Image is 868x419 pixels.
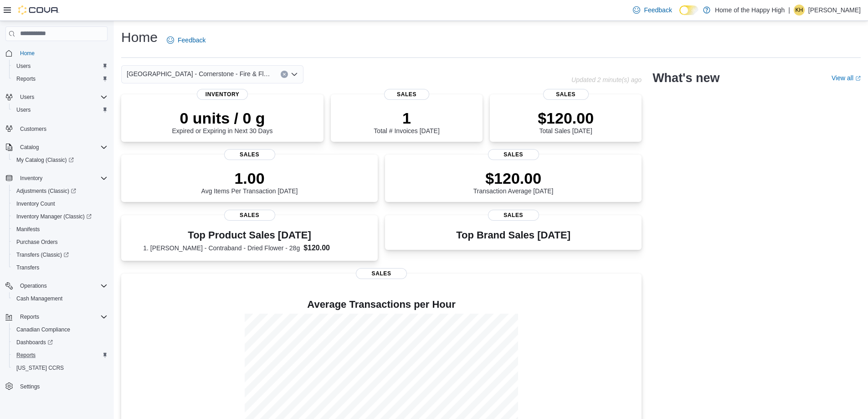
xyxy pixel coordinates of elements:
a: Feedback [163,31,209,49]
span: Customers [20,125,46,133]
svg: External link [855,76,861,81]
button: Inventory [16,173,46,184]
p: $120.00 [538,109,594,127]
span: Inventory [197,89,248,100]
button: Reports [2,310,111,323]
span: Inventory Count [16,200,55,207]
span: Inventory Count [13,198,108,209]
a: Reports [13,73,39,84]
div: Transaction Average [DATE] [473,169,554,195]
span: Sales [488,210,539,221]
span: Transfers (Classic) [16,251,69,259]
span: Sales [224,149,275,160]
span: KH [796,5,803,16]
a: My Catalog (Classic) [13,155,77,166]
span: Transfers [16,264,39,271]
button: Users [9,103,111,116]
span: [GEOGRAPHIC_DATA] - Cornerstone - Fire & Flower [127,68,272,79]
nav: Complex example [5,43,108,416]
a: Dashboards [13,337,56,348]
a: Users [13,61,34,72]
span: Inventory [16,173,108,184]
div: Expired or Expiring in Next 30 Days [172,109,273,134]
span: Users [16,92,108,103]
p: 1 [374,109,439,127]
dd: $120.00 [303,243,356,253]
a: Inventory Manager (Classic) [13,211,95,222]
span: Home [16,47,108,59]
a: Canadian Compliance [13,324,74,335]
span: Reports [13,350,108,361]
span: Reports [20,313,39,321]
button: Reports [9,349,111,362]
a: Purchase Orders [13,237,62,248]
span: Catalog [20,144,39,151]
a: Manifests [13,224,43,235]
span: Home [20,50,35,57]
button: Customers [2,122,111,135]
span: Washington CCRS [13,362,108,373]
span: Cash Management [13,293,108,304]
span: Inventory Manager (Classic) [16,213,92,220]
span: Operations [16,280,108,291]
span: Users [13,61,108,72]
button: Reports [16,311,43,322]
div: Total Sales [DATE] [538,109,594,134]
button: Open list of options [291,71,298,78]
button: Reports [9,72,111,85]
a: Adjustments (Classic) [13,186,80,197]
span: Sales [543,89,589,100]
a: Feedback [629,1,675,19]
span: Inventory Manager (Classic) [13,211,108,222]
a: Inventory Manager (Classic) [9,210,111,223]
h4: Average Transactions per Hour [128,299,634,310]
span: My Catalog (Classic) [13,155,108,166]
button: Home [2,47,111,60]
button: Users [9,60,111,72]
span: Settings [16,381,108,392]
span: Reports [16,352,36,359]
span: Transfers (Classic) [13,249,108,260]
h3: Top Brand Sales [DATE] [456,230,570,241]
h3: Top Product Sales [DATE] [143,230,356,241]
span: Inventory [20,175,42,182]
a: Users [13,104,34,115]
span: Transfers [13,262,108,273]
dt: 1. [PERSON_NAME] - Contraband - Dried Flower - 28g [143,243,300,253]
button: Settings [2,380,111,393]
span: Sales [488,149,539,160]
span: Manifests [16,226,40,233]
span: Canadian Compliance [16,326,70,333]
a: Home [16,48,38,59]
span: Feedback [178,36,205,45]
span: [US_STATE] CCRS [16,364,64,372]
button: Purchase Orders [9,236,111,248]
span: Users [13,104,108,115]
button: Operations [16,280,51,291]
span: Purchase Orders [13,237,108,248]
a: Cash Management [13,293,66,304]
span: Catalog [16,142,108,153]
span: Sales [224,210,275,221]
span: Dashboards [16,339,53,346]
button: Catalog [16,142,42,153]
button: Operations [2,279,111,292]
span: Users [20,93,34,101]
span: Users [16,106,31,114]
h2: What's new [652,71,719,85]
span: Manifests [13,224,108,235]
span: My Catalog (Classic) [16,156,74,164]
button: Inventory [2,172,111,185]
button: [US_STATE] CCRS [9,362,111,374]
span: Operations [20,282,47,290]
span: Customers [16,123,108,134]
button: Clear input [281,71,288,78]
button: Manifests [9,223,111,236]
a: Dashboards [9,336,111,349]
a: Transfers (Classic) [13,249,72,260]
a: Inventory Count [13,198,59,209]
a: [US_STATE] CCRS [13,362,67,373]
p: [PERSON_NAME] [808,5,861,16]
span: Settings [20,383,40,390]
span: Dashboards [13,337,108,348]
